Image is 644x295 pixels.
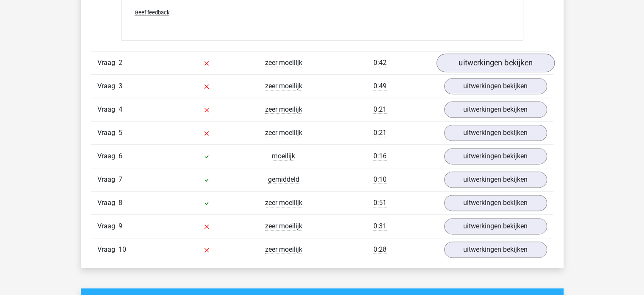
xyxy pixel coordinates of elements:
[444,78,547,94] a: uitwerkingen bekijken
[373,245,387,254] span: 0:28
[265,222,302,230] span: zeer moeilijk
[444,171,547,188] a: uitwerkingen bekijken
[119,199,122,207] span: 8
[373,59,387,67] span: 0:42
[444,148,547,164] a: uitwerkingen bekijken
[436,53,554,72] a: uitwerkingen bekijken
[97,151,119,161] span: Vraag
[97,104,119,115] span: Vraag
[97,198,119,208] span: Vraag
[373,82,387,90] span: 0:49
[135,9,169,16] span: Geef feedback
[265,245,302,254] span: zeer moeilijk
[119,105,122,113] span: 4
[119,222,122,230] span: 9
[97,221,119,231] span: Vraag
[373,105,387,114] span: 0:21
[444,218,547,234] a: uitwerkingen bekijken
[119,152,122,160] span: 6
[272,152,295,160] span: moeilijk
[373,222,387,230] span: 0:31
[373,152,387,160] span: 0:16
[268,175,299,184] span: gemiddeld
[119,245,126,253] span: 10
[373,129,387,137] span: 0:21
[97,128,119,138] span: Vraag
[97,81,119,91] span: Vraag
[444,195,547,211] a: uitwerkingen bekijken
[97,58,119,68] span: Vraag
[444,242,547,258] a: uitwerkingen bekijken
[119,175,122,183] span: 7
[265,82,302,90] span: zeer moeilijk
[265,105,302,114] span: zeer moeilijk
[119,82,122,90] span: 3
[373,199,387,207] span: 0:51
[444,125,547,141] a: uitwerkingen bekijken
[265,129,302,137] span: zeer moeilijk
[373,175,387,184] span: 0:10
[119,129,122,137] span: 5
[119,59,122,67] span: 2
[265,199,302,207] span: zeer moeilijk
[97,244,119,255] span: Vraag
[444,101,547,118] a: uitwerkingen bekijken
[265,59,302,67] span: zeer moeilijk
[97,174,119,185] span: Vraag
